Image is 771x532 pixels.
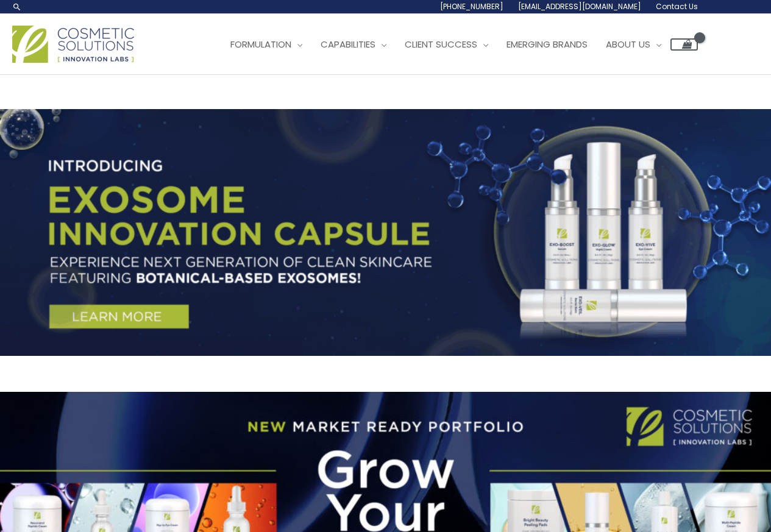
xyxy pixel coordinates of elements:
[221,26,311,63] a: Formulation
[405,38,477,51] span: Client Success
[506,38,588,51] span: Emerging Brands
[12,26,134,63] img: Cosmetic Solutions Logo
[497,26,597,63] a: Emerging Brands
[311,26,396,63] a: Capabilities
[396,26,497,63] a: Client Success
[656,1,698,12] span: Contact Us
[12,2,22,12] a: Search icon link
[518,1,641,12] span: [EMAIL_ADDRESS][DOMAIN_NAME]
[606,38,650,51] span: About Us
[230,38,291,51] span: Formulation
[321,38,375,51] span: Capabilities
[670,38,698,51] a: View Shopping Cart, empty
[597,26,670,63] a: About Us
[212,26,698,63] nav: Site Navigation
[440,1,503,12] span: [PHONE_NUMBER]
